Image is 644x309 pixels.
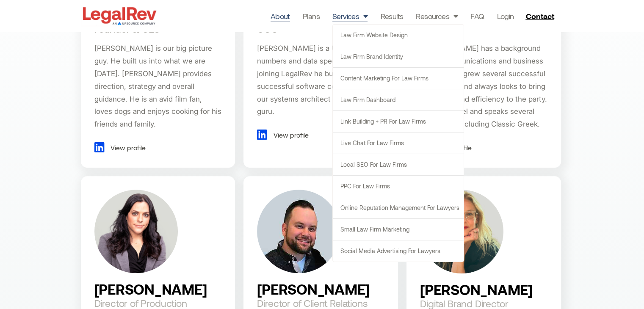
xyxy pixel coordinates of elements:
h2: COO [257,24,278,34]
h2: [PERSON_NAME] [257,281,370,297]
span: [PERSON_NAME] has a background in telecommunications and business strategy. He grew several succe... [420,44,547,128]
span: [PERSON_NAME] is our big picture guy. He built us into what we are [DATE]. [PERSON_NAME] provides... [94,44,221,128]
a: Small Law Firm Marketing [333,219,464,240]
span: View profile [271,129,309,141]
ul: Services [332,24,464,262]
h2: [PERSON_NAME] [94,281,207,297]
nav: Menu [271,10,514,22]
a: Online Reputation Management for Lawyers [333,197,464,218]
span: View profile [108,141,146,154]
a: Contact [522,9,559,23]
a: Results [380,10,403,22]
h2: [PERSON_NAME] [420,282,533,297]
a: Content Marketing for Law Firms [333,68,464,89]
span: [PERSON_NAME] is a UX, software, numbers and data specialist. Before joining LegalRev he built se... [257,44,383,116]
a: Law Firm Website Design [333,25,464,46]
a: Live Chat for Law Firms [333,132,464,154]
a: Plans [303,10,320,22]
a: Login [497,10,514,22]
a: Services [332,10,368,22]
a: Law Firm Brand Identity [333,46,464,67]
a: View profile [94,141,146,154]
a: Local SEO for Law Firms [333,154,464,175]
a: About [271,10,290,22]
h2: Digital Brand Director [420,298,508,309]
a: PPC for Law Firms [333,176,464,197]
h2: Founder & CEO [94,24,161,34]
a: Social Media Advertising for Lawyers [333,240,464,262]
h2: Director of Production [94,298,187,308]
a: View profile [257,129,309,141]
h2: Director of Client Relations [257,298,367,308]
a: Law Firm Dashboard [333,89,464,110]
span: Contact [525,12,554,20]
a: Resources [416,10,458,22]
a: Link Building + PR for Law Firms [333,111,464,132]
a: FAQ [470,10,484,22]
